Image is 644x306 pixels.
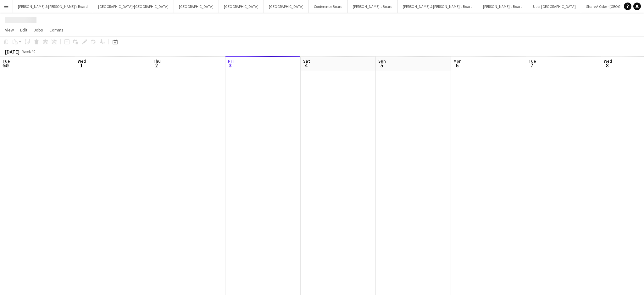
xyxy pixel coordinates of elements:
span: 4 [302,62,310,69]
span: 2 [152,62,161,69]
button: Conference Board [309,0,348,13]
span: Wed [604,58,612,64]
span: Comms [49,27,64,33]
span: Mon [453,58,462,64]
a: Jobs [31,26,46,34]
span: 3 [227,62,234,69]
span: Edit [20,27,27,33]
span: Jobs [34,27,43,33]
span: Week 40 [21,49,36,54]
a: Edit [18,26,30,34]
button: [GEOGRAPHIC_DATA]/[GEOGRAPHIC_DATA] [93,0,174,13]
button: [PERSON_NAME]'s Board [348,0,398,13]
button: [PERSON_NAME] & [PERSON_NAME]'s Board [13,0,93,13]
span: Sat [303,58,310,64]
button: [PERSON_NAME]'s Board [478,0,528,13]
span: Wed [78,58,86,64]
span: 7 [528,62,536,69]
button: [GEOGRAPHIC_DATA] [219,0,264,13]
span: 5 [377,62,386,69]
span: 6 [452,62,462,69]
button: [PERSON_NAME] & [PERSON_NAME]'s Board [398,0,478,13]
span: Fri [228,58,234,64]
span: 1 [77,62,86,69]
span: Tue [529,58,536,64]
button: [GEOGRAPHIC_DATA] [174,0,219,13]
span: View [5,27,14,33]
span: Tue [3,58,10,64]
span: Thu [153,58,161,64]
div: [DATE] [5,48,19,55]
span: 8 [603,62,612,69]
button: [GEOGRAPHIC_DATA] [264,0,309,13]
span: 30 [2,62,10,69]
a: View [3,26,16,34]
span: Sun [378,58,386,64]
button: Uber [GEOGRAPHIC_DATA] [528,0,581,13]
a: Comms [47,26,66,34]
